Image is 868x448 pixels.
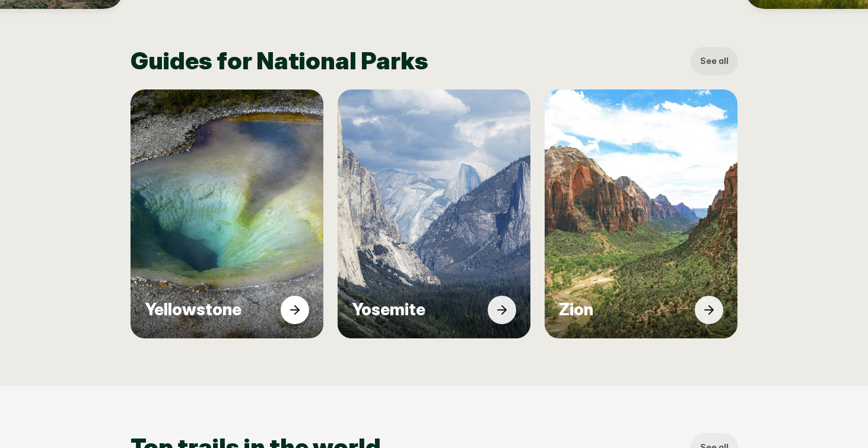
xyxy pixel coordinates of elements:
[559,300,689,320] h3: Zion
[545,89,737,338] a: Zion
[131,89,323,338] a: Yellowstone
[352,300,482,320] h3: Yosemite
[700,55,729,68] p: See all
[131,47,685,75] h2: Guides for National Parks
[338,89,530,338] a: Yosemite
[145,300,275,320] h3: Yellowstone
